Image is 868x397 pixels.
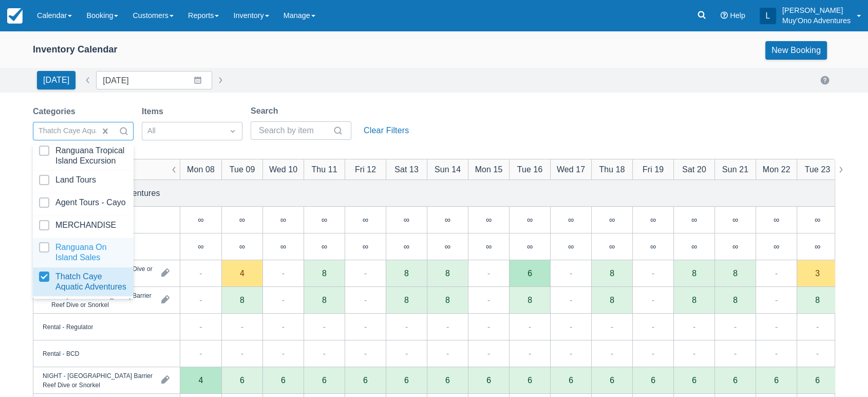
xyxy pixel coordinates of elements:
div: 4 [180,367,221,394]
div: ∞ [797,207,838,233]
div: - [775,267,778,279]
div: ∞ [239,242,245,250]
div: ∞ [632,207,673,233]
div: - [611,320,613,333]
div: 8 [322,296,327,304]
div: - [570,320,572,333]
div: 6 [651,376,655,384]
div: Fri 19 [643,163,664,175]
div: ∞ [239,215,245,224]
div: 8 [610,269,614,277]
div: ∞ [773,242,779,250]
div: 8 [404,269,409,277]
div: ∞ [198,215,203,224]
div: 6 [632,367,673,394]
label: Search [251,105,282,117]
div: ∞ [732,242,738,250]
div: 6 [509,367,550,394]
button: Clear Filters [360,121,413,140]
div: ∞ [262,233,304,260]
div: ∞ [363,242,368,250]
div: 6 [427,367,468,394]
div: ∞ [404,242,409,250]
div: - [364,320,367,333]
div: 6 [363,376,368,384]
div: - [487,320,490,333]
button: [DATE] [37,71,76,89]
div: - [282,294,285,306]
label: Items [142,105,167,118]
div: ∞ [691,242,697,250]
label: Categories [33,105,80,118]
div: - [487,294,490,306]
div: - [816,347,819,359]
div: - [652,347,654,359]
div: ∞ [673,233,714,260]
div: ∞ [732,215,738,224]
div: ∞ [673,207,714,233]
div: ∞ [486,242,492,250]
div: - [199,294,202,306]
div: ∞ [363,215,368,224]
div: - [241,320,243,333]
p: [PERSON_NAME] [782,5,851,15]
div: ∞ [445,215,450,224]
div: - [446,320,449,333]
div: 6 [486,376,491,384]
div: 8 [445,296,450,304]
div: - [446,347,449,359]
div: Inventory Calendar [33,44,118,56]
div: - [570,347,572,359]
div: ∞ [691,215,697,224]
div: 6 [527,376,532,384]
div: - [282,347,285,359]
div: 6 [733,376,738,384]
div: 6 [386,367,427,394]
div: ∞ [797,233,838,260]
div: 8 [692,296,696,304]
div: Sun 21 [722,163,748,175]
div: - [487,267,490,279]
div: ∞ [568,215,574,224]
div: 6 [774,376,779,384]
div: - [323,347,326,359]
div: 8 [404,296,409,304]
div: ∞ [714,233,756,260]
div: 6 [281,376,286,384]
div: 8 [322,269,327,277]
div: 6 [569,376,573,384]
div: - [693,347,695,359]
div: ∞ [198,242,203,250]
div: ∞ [386,233,427,260]
div: 8 [692,269,696,277]
div: ∞ [815,242,820,250]
div: - [282,267,285,279]
div: 6 [591,367,632,394]
div: 6 [468,367,509,394]
div: ∞ [550,207,591,233]
div: - [241,347,243,359]
div: ∞ [509,233,550,260]
div: Sat 20 [682,163,706,175]
div: - [364,347,367,359]
div: Tue 23 [805,163,831,175]
div: Mon 08 [187,163,215,175]
div: ∞ [815,215,820,224]
div: NIGHT - [GEOGRAPHIC_DATA] Barrier Reef Dive or Snorkel [43,371,153,389]
p: Muy'Ono Adventures [782,15,851,26]
div: Sat 13 [394,163,419,175]
div: 6 [527,269,532,277]
div: ∞ [322,215,327,224]
div: Rental - Regulator [43,322,93,331]
div: Mon 22 [763,163,790,175]
div: ∞ [280,242,286,250]
div: - [529,347,531,359]
div: ∞ [280,215,286,224]
div: ∞ [486,215,492,224]
div: 6 [815,376,820,384]
div: ∞ [609,215,615,224]
div: Tue 16 [517,163,543,175]
div: - [693,320,695,333]
div: ∞ [650,215,656,224]
div: - [775,294,778,306]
